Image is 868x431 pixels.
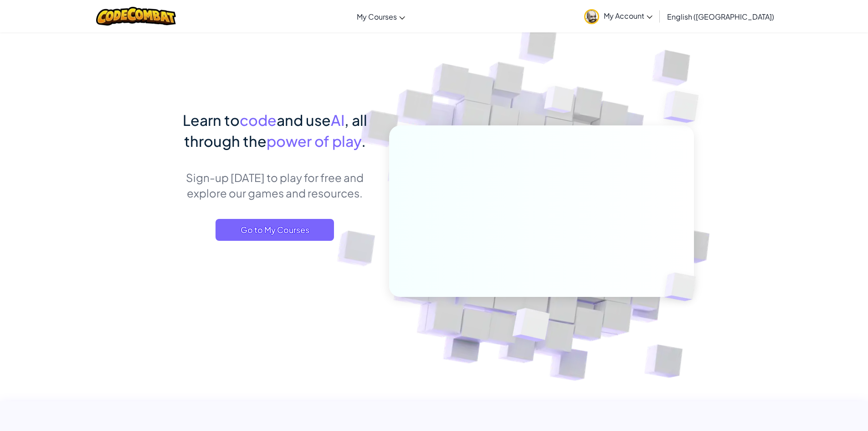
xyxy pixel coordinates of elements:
span: My Courses [357,12,397,21]
img: Overlap cubes [649,254,717,320]
span: My Account [604,11,652,21]
span: AI [331,111,344,129]
a: My Account [580,2,657,31]
span: . [361,132,366,150]
img: Overlap cubes [527,68,592,136]
img: Overlap cubes [645,68,724,145]
a: My Courses [352,4,410,29]
span: power of play [267,132,361,150]
img: avatar [584,9,599,24]
span: and use [277,111,331,129]
img: CodeCombat logo [96,7,176,26]
img: Overlap cubes [490,289,571,364]
a: English ([GEOGRAPHIC_DATA]) [663,4,779,29]
a: Go to My Courses [216,219,334,241]
span: code [240,111,277,129]
p: Sign-up [DATE] to play for free and explore our games and resources. [175,170,375,201]
span: Learn to [183,111,240,129]
span: English ([GEOGRAPHIC_DATA]) [667,12,774,21]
